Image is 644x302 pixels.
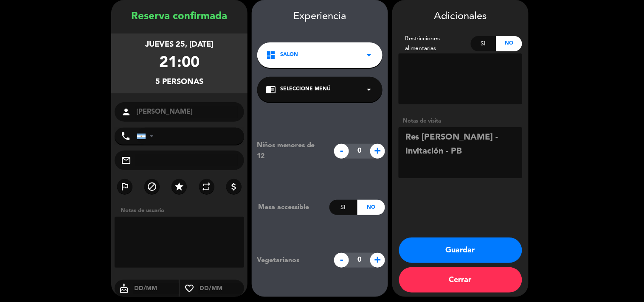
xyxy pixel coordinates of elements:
span: Seleccione Menú [280,85,331,94]
div: Vegetarianos [250,255,330,266]
i: block [147,182,157,192]
input: DD/MM [199,283,244,294]
button: Guardar [399,238,522,263]
div: Si [471,36,497,51]
div: Restricciones alimentarias [399,34,471,53]
i: cake [115,283,133,294]
i: person [121,107,131,117]
span: SALON [280,51,298,59]
div: Notas de visita [399,117,522,126]
div: Adicionales [399,8,522,25]
div: No [496,36,522,51]
i: phone [121,131,131,141]
i: outlined_flag [120,182,130,192]
i: chrome_reader_mode [266,84,276,95]
div: No [357,200,385,215]
i: repeat [202,182,212,192]
div: 5 personas [155,76,203,88]
div: Notas de usuario [116,206,247,215]
i: arrow_drop_down [364,50,374,60]
i: dashboard [266,50,276,60]
div: jueves 25, [DATE] [146,39,214,51]
i: star [174,182,184,192]
i: arrow_drop_down [364,84,374,95]
div: Reserva confirmada [111,8,247,25]
div: 21:00 [159,51,200,76]
span: + [370,253,385,268]
span: - [334,253,349,268]
span: - [334,144,349,159]
span: + [370,144,385,159]
div: Si [329,200,357,215]
div: Experiencia [252,8,388,25]
i: attach_money [229,182,239,192]
div: Mesa accessible [252,202,329,213]
i: mail_outline [121,155,131,165]
input: DD/MM [133,283,179,294]
div: Niños menores de 12 [250,140,330,162]
div: Argentina: +54 [137,128,157,144]
i: favorite_border [180,283,199,294]
button: Cerrar [399,267,522,293]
